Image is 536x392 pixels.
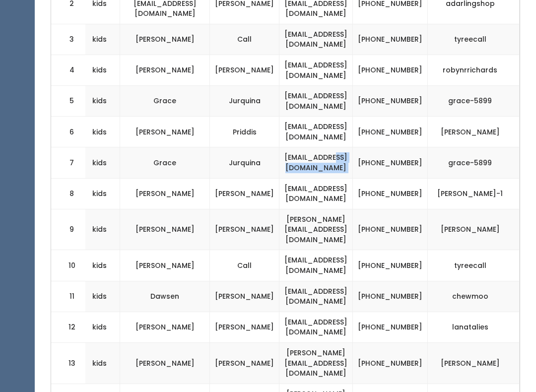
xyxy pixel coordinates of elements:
td: [EMAIL_ADDRESS][DOMAIN_NAME] [279,251,353,281]
td: Call [210,24,279,55]
td: [EMAIL_ADDRESS][DOMAIN_NAME] [279,117,353,148]
td: Dawsen [120,281,210,312]
td: kids [79,86,120,117]
td: [EMAIL_ADDRESS][DOMAIN_NAME] [279,24,353,55]
td: Priddis [210,117,279,148]
td: [PERSON_NAME] [428,343,520,384]
td: [PHONE_NUMBER] [353,117,428,148]
td: tyreecall [428,251,520,281]
td: kids [79,148,120,179]
td: grace-5899 [428,148,520,179]
td: kids [79,24,120,55]
td: 5 [51,86,86,117]
td: [PHONE_NUMBER] [353,312,428,343]
td: [PERSON_NAME] [120,251,210,281]
td: Jurquina [210,148,279,179]
td: [PERSON_NAME] [210,281,279,312]
td: [PERSON_NAME] [120,117,210,148]
td: [EMAIL_ADDRESS][DOMAIN_NAME] [279,86,353,117]
td: kids [79,179,120,209]
td: kids [79,251,120,281]
td: lanatalies [428,312,520,343]
td: [PHONE_NUMBER] [353,281,428,312]
td: [PERSON_NAME] [210,55,279,86]
td: [PERSON_NAME] [120,343,210,384]
td: [PERSON_NAME] [120,55,210,86]
td: [EMAIL_ADDRESS][DOMAIN_NAME] [279,148,353,179]
td: 12 [51,312,86,343]
td: 11 [51,281,86,312]
td: [PERSON_NAME] [428,209,520,251]
td: 13 [51,343,86,384]
td: kids [79,55,120,86]
td: [PERSON_NAME] [428,117,520,148]
td: kids [79,281,120,312]
td: 10 [51,251,86,281]
td: grace-5899 [428,86,520,117]
td: [PHONE_NUMBER] [353,24,428,55]
td: Grace [120,148,210,179]
td: [PERSON_NAME] [210,209,279,251]
td: [PERSON_NAME][EMAIL_ADDRESS][DOMAIN_NAME] [279,209,353,251]
td: kids [79,343,120,384]
td: chewmoo [428,281,520,312]
td: [PERSON_NAME] [210,312,279,343]
td: 4 [51,55,86,86]
td: kids [79,209,120,251]
td: [PHONE_NUMBER] [353,148,428,179]
td: [PERSON_NAME] [210,343,279,384]
td: [PHONE_NUMBER] [353,251,428,281]
td: [PERSON_NAME] [120,209,210,251]
td: Grace [120,86,210,117]
td: [PERSON_NAME] [120,312,210,343]
td: Jurquina [210,86,279,117]
td: [PERSON_NAME] [210,179,279,209]
td: 3 [51,24,86,55]
td: [EMAIL_ADDRESS][DOMAIN_NAME] [279,312,353,343]
td: [PHONE_NUMBER] [353,343,428,384]
td: 6 [51,117,86,148]
td: [EMAIL_ADDRESS][DOMAIN_NAME] [279,55,353,86]
td: 7 [51,148,86,179]
td: robynrrichards [428,55,520,86]
td: kids [79,117,120,148]
td: 9 [51,209,86,251]
td: [PERSON_NAME] [120,24,210,55]
td: tyreecall [428,24,520,55]
td: 8 [51,179,86,209]
td: [PHONE_NUMBER] [353,209,428,251]
td: [PERSON_NAME] [120,179,210,209]
td: [PERSON_NAME][EMAIL_ADDRESS][DOMAIN_NAME] [279,343,353,384]
td: [EMAIL_ADDRESS][DOMAIN_NAME] [279,179,353,209]
td: Call [210,251,279,281]
td: [PERSON_NAME]-1 [428,179,520,209]
td: [PHONE_NUMBER] [353,179,428,209]
td: [PHONE_NUMBER] [353,86,428,117]
td: [EMAIL_ADDRESS][DOMAIN_NAME] [279,281,353,312]
td: kids [79,312,120,343]
td: [PHONE_NUMBER] [353,55,428,86]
